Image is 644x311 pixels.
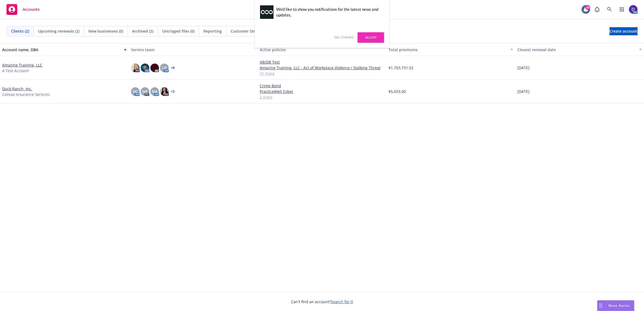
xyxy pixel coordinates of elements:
[610,26,638,36] span: Create account
[597,300,634,311] button: Nova Assist
[260,89,384,94] a: PracticeWell Cyber
[260,83,384,89] a: Crime Bond
[160,87,169,96] img: photo
[260,47,384,53] div: Active policies
[389,89,406,94] span: $5,033.00
[4,2,42,17] a: Accounts
[517,65,529,71] span: [DATE]
[258,43,386,56] button: Active policies
[2,47,121,53] div: Account name, DBA
[162,65,167,71] span: LP
[597,300,604,311] div: Drag to move
[291,299,353,305] span: Can't find an account?
[260,94,384,100] a: 2 more
[171,90,175,93] a: + 2
[517,47,636,53] div: Closest renewal date
[389,65,413,71] span: $1,703,731.52
[629,5,638,14] img: photo
[23,7,40,12] span: Accounts
[2,92,50,97] span: Calivax Insurance Services
[142,89,148,94] span: NP
[203,28,222,34] span: Reporting
[231,28,267,34] span: Customer Directory
[162,28,195,34] span: Untriaged files (0)
[141,64,149,72] img: photo
[358,32,384,43] a: Allow
[88,28,123,34] span: New businesses (0)
[260,65,384,71] a: Amazing Training, LLC - Act of Workplace Violence / Stalking Threat
[334,35,354,40] a: No, thanks
[2,86,32,92] a: Duck Ranch, Inc.
[386,43,515,56] button: Total premiums
[150,64,159,72] img: photo
[152,89,157,94] span: NA
[592,4,603,15] a: Report a Bug
[171,66,175,69] a: + 8
[331,299,353,304] a: Search for it
[260,71,384,76] a: 31 more
[131,47,255,53] div: Service team
[38,28,79,34] span: Upcoming renewals (2)
[132,28,153,34] span: Archived (2)
[515,43,644,56] button: Closest renewal date
[11,28,29,34] span: Clients (2)
[2,68,29,74] span: A Test Account
[129,43,258,56] button: Service team
[585,5,590,10] div: 39
[610,27,638,35] a: Create account
[517,89,529,94] span: [DATE]
[617,4,627,15] a: Switch app
[276,6,381,18] div: We'd like to show you notifications for the latest news and updates.
[608,303,630,308] span: Nova Assist
[604,4,615,15] a: Search
[2,62,42,68] a: Amazing Training, LLC
[133,89,138,94] span: DC
[131,64,140,72] img: photo
[389,47,507,53] div: Total premiums
[260,59,384,65] a: AB/DB Test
